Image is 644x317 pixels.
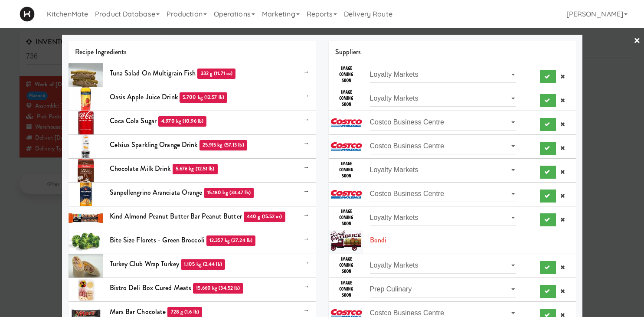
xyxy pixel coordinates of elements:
span: bite size florets - green broccoli [110,235,205,245]
i: → [303,114,309,125]
i: → [303,162,309,173]
span: Recipe Ingredients [75,47,127,57]
i: → [303,91,309,101]
span: 440 g (15.52 oz) [244,212,285,222]
span: 332 g (11.71 oz) [197,69,235,79]
span: bistro deli box cured meats [110,283,192,293]
i: → [303,210,309,221]
span: sanpellengrino aranciata orange [110,187,203,197]
span: mars bar chocolate [110,307,166,317]
span: tuna salad on multigrain fish [110,68,196,78]
span: coca cola sugar [110,116,157,126]
a: Bondi [370,235,387,245]
span: 1.105 kg (2.44 lb) [181,259,225,270]
span: chocolate milk drink [110,163,171,173]
span: 5.700 kg (12.57 lb) [180,92,227,103]
span: 5.676 kg (12.51 lb) [173,164,218,174]
i: → [303,305,309,316]
i: → [303,186,309,197]
i: → [303,258,309,268]
i: → [303,67,309,78]
i: → [303,138,309,149]
span: 15.660 kg (34.52 lb) [193,283,243,294]
a: × [634,28,641,55]
span: 15.180 kg (33.47 lb) [204,188,254,198]
span: 25.915 kg (57.13 lb) [199,140,247,150]
span: oasis apple juice drink [110,92,178,102]
span: Suppliers [335,47,361,57]
span: turkey club wrap turkey [110,259,179,269]
i: → [303,234,309,245]
span: celsius sparkling orange drink [110,140,198,150]
span: 4.970 kg (10.96 lb) [158,116,206,127]
img: Micromart [20,7,35,22]
span: 12.357 kg (27.24 lb) [206,235,255,246]
i: → [303,281,309,292]
span: kind almond peanut butter bar peanut butter [110,211,242,221]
